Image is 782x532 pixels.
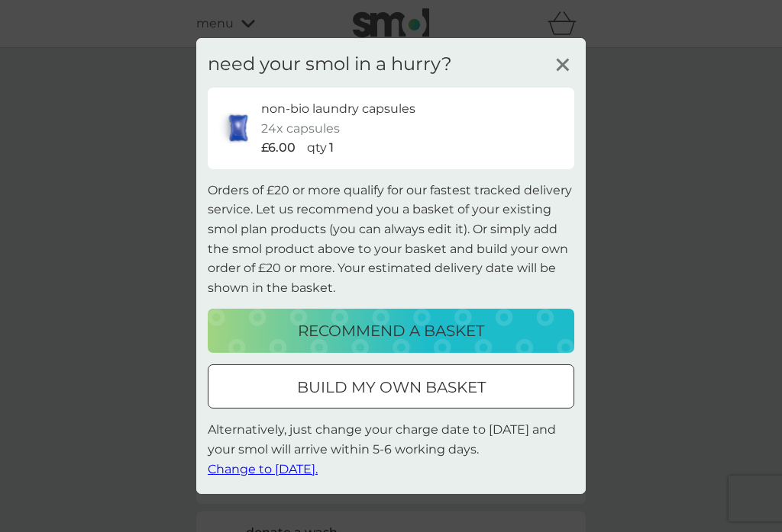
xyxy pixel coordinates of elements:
[297,375,486,399] p: build my own basket
[208,309,574,353] button: recommend a basket
[208,53,452,75] h3: need your smol in a hurry?
[298,319,484,343] p: recommend a basket
[261,99,415,119] p: non-bio laundry capsules
[208,364,574,409] button: build my own basket
[261,138,296,158] p: £6.00
[329,138,334,158] p: 1
[307,138,327,158] p: qty
[208,459,318,479] button: Change to [DATE].
[208,461,318,476] span: Change to [DATE].
[208,420,574,479] p: Alternatively, just change your charge date to [DATE] and your smol will arrive within 5-6 workin...
[261,119,340,139] p: 24x capsules
[208,181,574,298] p: Orders of £20 or more qualify for our fastest tracked delivery service. Let us recommend you a ba...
